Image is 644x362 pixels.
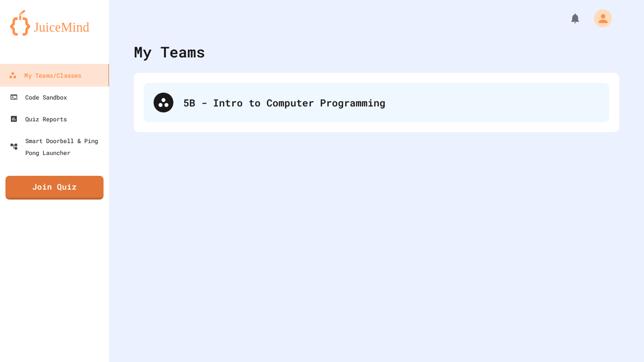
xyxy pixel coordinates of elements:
[8,69,81,82] div: My Teams/Classes
[10,91,67,103] div: Code Sandbox
[10,135,105,158] div: Smart Doorbell & Ping Pong Launcher
[134,41,205,63] div: My Teams
[584,7,614,30] div: My Account
[144,83,609,122] div: 5B - Intro to Computer Programming
[551,10,584,27] div: My Notifications
[10,113,67,125] div: Quiz Reports
[183,95,599,110] div: 5B - Intro to Computer Programming
[5,176,104,200] a: Join Quiz
[10,10,99,36] img: logo-orange.svg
